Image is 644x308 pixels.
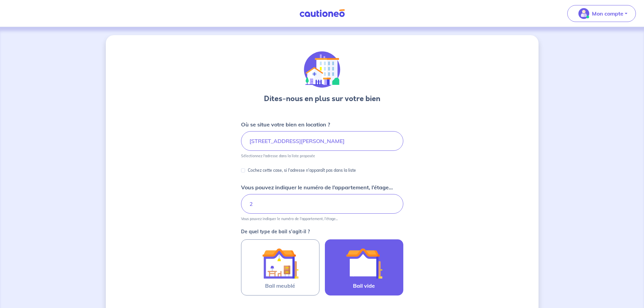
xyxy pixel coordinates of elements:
[241,183,393,191] p: Vous pouvez indiquer le numéro de l’appartement, l’étage...
[241,216,338,221] p: Vous pouvez indiquer le numéro de l’appartement, l’étage...
[241,229,403,234] p: De quel type de bail s’agit-il ?
[353,282,375,290] span: Bail vide
[578,8,589,19] img: illu_account_valid_menu.svg
[265,282,295,290] span: Bail meublé
[304,51,340,88] img: illu_houses.svg
[346,245,382,282] img: illu_empty_lease.svg
[264,93,380,104] h3: Dites-nous en plus sur votre bien
[241,131,403,151] input: 2 rue de paris, 59000 lille
[241,194,403,214] input: Appartement 2
[297,9,348,18] img: Cautioneo
[262,245,299,282] img: illu_furnished_lease.svg
[592,9,623,18] p: Mon compte
[241,120,330,128] p: Où se situe votre bien en location ?
[241,153,315,158] p: Sélectionnez l'adresse dans la liste proposée
[567,5,636,22] button: illu_account_valid_menu.svgMon compte
[248,166,356,174] p: Cochez cette case, si l'adresse n'apparaît pas dans la liste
